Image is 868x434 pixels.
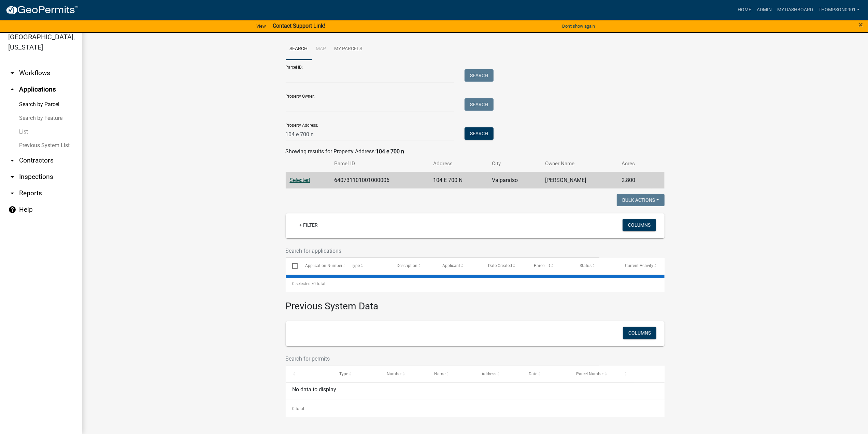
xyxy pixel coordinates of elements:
a: thompson0901 [816,3,863,16]
span: Address [482,372,497,376]
div: 0 total [286,275,665,292]
button: Bulk Actions [617,194,665,206]
th: Address [429,156,487,172]
a: My Parcels [330,38,367,60]
button: Search [465,98,494,111]
input: Search for applications [286,244,600,258]
datatable-header-cell: Applicant [436,258,482,274]
datatable-header-cell: Type [333,366,380,382]
a: Selected [290,177,310,183]
span: Number [387,372,402,376]
td: 2.800 [617,172,652,188]
span: Type [351,263,360,268]
span: Parcel ID [534,263,550,268]
div: Showing results for Property Address: [286,148,665,156]
td: [PERSON_NAME] [541,172,617,188]
span: × [858,20,863,29]
datatable-header-cell: Date [522,366,570,382]
button: Search [465,69,494,82]
datatable-header-cell: Name [428,366,475,382]
i: help [8,206,16,214]
a: Search [286,38,312,60]
datatable-header-cell: Current Activity [619,258,665,274]
strong: 104 e 700 n [376,148,404,155]
datatable-header-cell: Status [573,258,619,274]
h3: Previous System Data [286,292,665,313]
datatable-header-cell: Date Created [482,258,527,274]
th: Owner Name [541,156,617,172]
td: 104 E 700 N [429,172,487,188]
th: City [488,156,541,172]
datatable-header-cell: Address [475,366,523,382]
div: No data to display [286,383,665,400]
i: arrow_drop_up [8,85,16,94]
input: Search for permits [286,352,600,366]
span: Application Number [305,263,342,268]
i: arrow_drop_down [8,156,16,165]
span: Date [529,372,537,376]
span: Description [397,263,417,268]
a: Home [735,3,754,16]
span: Date Created [488,263,512,268]
datatable-header-cell: Application Number [299,258,344,274]
span: 0 selected / [292,281,313,286]
datatable-header-cell: Parcel ID [527,258,573,274]
td: Valparaiso [488,172,541,188]
td: 640731101001000006 [330,172,429,188]
span: Current Activity [625,263,654,268]
span: Name [434,372,445,376]
datatable-header-cell: Description [390,258,436,274]
th: Parcel ID [330,156,429,172]
button: Search [465,127,494,140]
strong: Contact Support Link! [273,23,325,29]
button: Close [858,20,863,29]
button: Don't show again [559,20,598,32]
i: arrow_drop_down [8,69,16,77]
i: arrow_drop_down [8,189,16,197]
span: Parcel Number [576,372,604,376]
th: Acres [617,156,652,172]
div: 0 total [286,400,665,417]
i: arrow_drop_down [8,173,16,181]
span: Status [580,263,592,268]
datatable-header-cell: Select [286,258,299,274]
a: + Filter [294,219,323,231]
span: Type [339,372,348,376]
datatable-header-cell: Number [380,366,428,382]
datatable-header-cell: Parcel Number [570,366,617,382]
datatable-header-cell: Type [344,258,390,274]
span: Applicant [442,263,460,268]
a: My Dashboard [774,3,816,16]
a: Admin [754,3,774,16]
button: Columns [623,219,656,231]
a: View [254,20,269,32]
button: Columns [623,327,656,339]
